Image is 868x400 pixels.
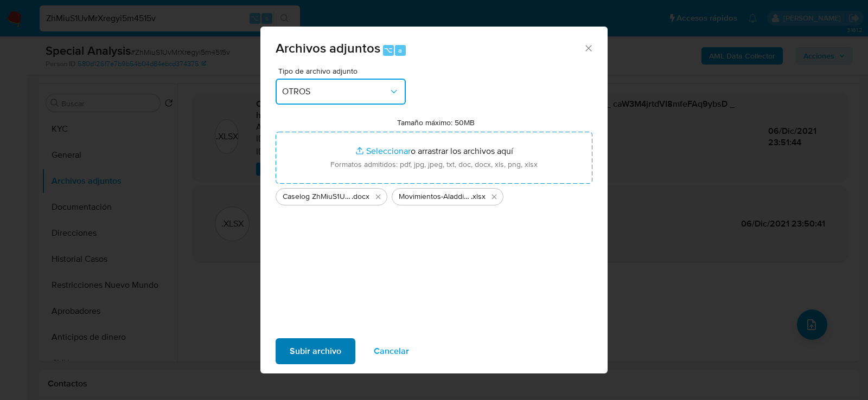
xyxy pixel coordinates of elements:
[398,45,402,55] span: a
[397,118,475,127] label: Tamaño máximo: 50MB
[488,190,501,203] button: Eliminar Movimientos-Aladdin-v10_3.xlsx
[352,191,369,202] span: .docx
[399,191,471,202] span: Movimientos-Aladdin-v10_3
[276,38,380,57] span: Archivos adjuntos
[384,45,392,55] span: ⌥
[278,67,409,75] span: Tipo de archivo adjunto
[282,86,388,97] span: OTROS
[276,79,406,105] button: OTROS
[583,43,593,53] button: Cerrar
[276,338,355,364] button: Subir archivo
[471,191,486,202] span: .xlsx
[276,184,592,205] ul: Archivos seleccionados
[374,339,409,363] span: Cancelar
[290,339,341,363] span: Subir archivo
[372,190,385,203] button: Eliminar Caselog ZhMiuS1UvMrXregyi5m4515v_2025_09_21_14_14_06.docx
[283,191,352,202] span: Caselog ZhMiuS1UvMrXregyi5m4515v_2025_09_21_14_14_06
[360,338,423,364] button: Cancelar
